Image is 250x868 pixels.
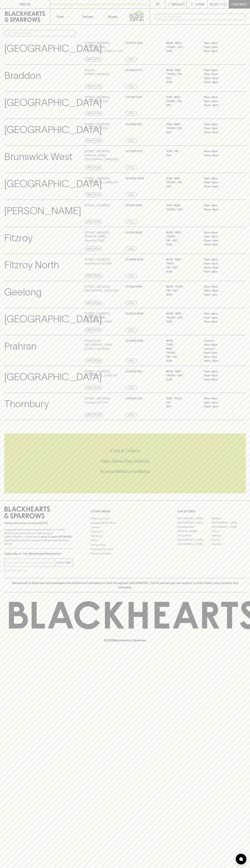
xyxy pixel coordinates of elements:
[166,130,198,134] p: SAT
[125,301,137,305] a: Call
[85,274,102,278] a: Directions
[166,293,198,297] p: SUN
[177,509,246,513] p: OUR STORES
[224,3,226,5] p: 0
[204,180,236,184] p: 11am – 9pm
[82,14,93,19] p: Tastings
[85,312,125,324] p: [STREET_ADDRESS][PERSON_NAME] , [GEOGRAPHIC_DATA]
[166,316,198,320] p: THURS - SAT
[85,258,112,266] p: [STREET_ADDRESS] , North Fitzroy VIC 3068
[204,270,236,274] p: 11am – 8pm
[166,239,198,243] p: FRI - SAT
[85,57,102,62] a: Directions
[204,80,236,84] p: 10am – 8pm
[50,9,75,24] button: Shop
[204,122,236,126] p: 11am – 8pm
[166,184,198,189] p: SAT
[4,149,72,164] p: Brunswick West
[204,203,236,208] p: 11am – 8pm
[91,534,159,538] a: Gift Cards
[204,149,236,153] p: 11am – 8pm
[204,355,236,359] p: 9am – 7pm
[4,68,41,83] p: Braddon
[125,274,137,278] a: Call
[125,149,143,153] p: 03 7300 6721
[91,509,159,513] p: OTHER AREAS
[166,231,198,235] p: MON - WED
[85,95,110,103] p: [STREET_ADDRESS] , Brunswick VIC 3056
[166,289,198,293] p: FRI - SAT
[85,370,118,378] p: [STREET_ADDRESS] , [GEOGRAPHIC_DATA] 3121
[210,2,218,6] p: $0.00
[85,386,102,390] a: Directions
[125,68,143,72] p: 02 6128 0777
[4,569,73,572] p: We will never spam you
[125,359,137,363] a: Call
[204,351,236,355] p: 9am – 6pm
[85,84,102,89] a: Directions
[125,220,137,224] a: Call
[85,359,102,363] a: Directions
[125,203,142,208] p: 03 9191 4850
[4,448,246,454] h5: Click & Collect
[85,413,102,417] a: Directions
[125,176,144,181] p: 03 9050 0659
[231,2,247,6] p: Checkout
[39,535,72,538] strong: Liquor License #32064953
[85,166,102,170] a: Directions
[211,529,246,533] a: Fitzroy
[85,220,102,224] a: Directions
[4,433,246,493] div: Call to action block
[204,45,236,49] p: 11am – 9pm
[166,49,198,53] p: SUN
[204,339,236,343] p: Closed –
[204,343,236,347] p: 9am – 6pm
[204,126,236,130] p: 11am – 9pm
[85,193,102,197] a: Directions
[204,266,236,270] p: 10am – 9pm
[211,538,246,542] a: Prahran
[85,396,110,405] p: [STREET_ADDRESS] , Thornbury VIC 3071
[4,528,73,546] p: It is against the law to sell or supply alcohol to, or to obtain alcohol on behalf of a person un...
[204,95,236,99] p: 11am – 8pm
[125,247,137,251] a: Call
[204,103,236,107] p: 10am – 9pm
[204,153,236,158] p: 10am – 8pm
[166,258,198,262] p: MON - WED
[204,68,236,72] p: 11am – 8pm
[4,122,102,137] p: [GEOGRAPHIC_DATA]
[85,111,102,116] a: Directions
[4,458,246,464] h5: Uber Same-Day Delivery
[91,525,159,529] a: Careers
[166,312,198,316] p: MON - WED
[166,99,198,103] p: THURS - FRI
[204,405,236,409] p: 10am – 9pm
[239,857,243,861] img: bubble-icon
[85,247,102,251] a: Directions
[177,529,211,533] a: [PERSON_NAME]
[125,231,143,235] p: 03 9415 8092
[55,559,73,567] button: SUBSCRIBE
[166,45,198,49] p: THURS - SAT
[85,149,125,161] p: [STREET_ADDRESS][PERSON_NAME] , [GEOGRAPHIC_DATA] 3055
[204,258,236,262] p: 11am – 8pm
[125,339,143,343] p: 03 9826 8768
[4,203,81,218] p: [PERSON_NAME]
[100,9,125,24] a: Stores
[204,293,236,297] p: 11am – 7pm
[204,208,236,212] p: 10am – 8pm
[166,103,198,107] p: SAT
[204,231,236,235] p: 11am – 8pm
[204,49,236,53] p: 11am – 8pm
[125,166,137,170] a: Call
[85,41,125,53] p: [STREET_ADDRESS][PERSON_NAME] , [GEOGRAPHIC_DATA] VIC 3067
[125,370,142,374] p: 03 9428 1801
[75,9,100,24] a: Tastings
[204,176,236,181] p: 11am – 8pm
[4,312,102,326] p: [GEOGRAPHIC_DATA]
[177,525,211,529] a: Brunswick West
[125,328,137,332] a: Call
[166,68,198,72] p: MON - WED
[125,396,142,401] p: 0399697225
[166,41,198,45] p: MON - WED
